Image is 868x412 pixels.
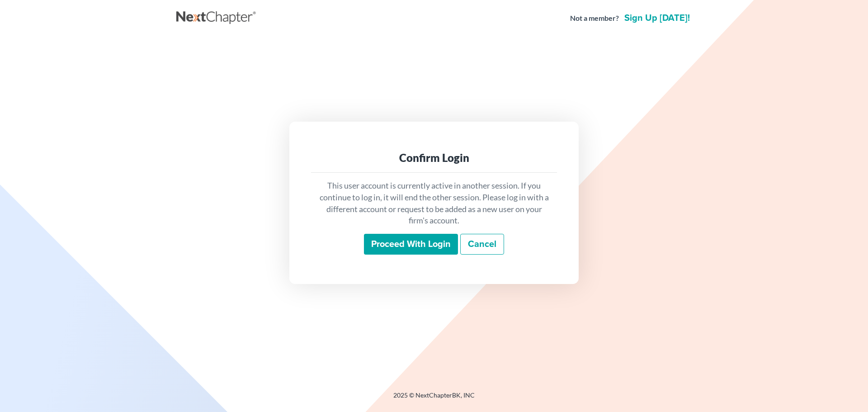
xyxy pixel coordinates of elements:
[318,151,550,165] div: Confirm Login
[623,14,692,23] a: Sign up [DATE]!
[570,13,619,24] strong: Not a member?
[176,391,692,407] div: 2025 © NextChapterBK, INC
[460,234,504,255] a: Cancel
[318,180,550,227] p: This user account is currently active in another session. If you continue to log in, it will end ...
[364,234,458,255] input: Proceed with login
